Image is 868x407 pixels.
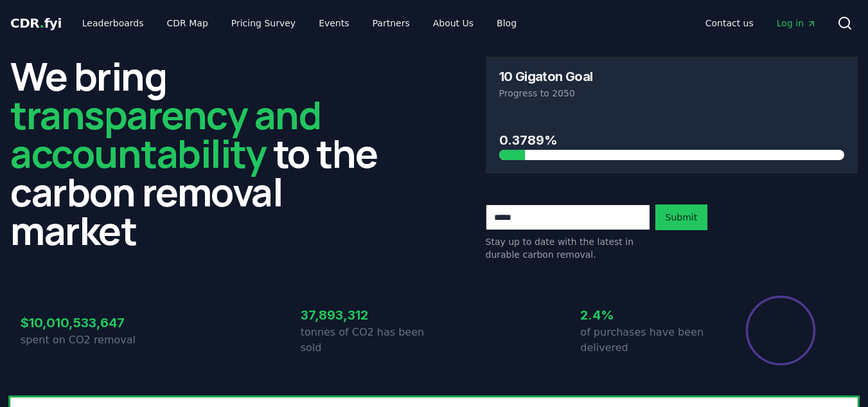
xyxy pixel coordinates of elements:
[486,235,650,261] p: Stay up to date with the latest in durable carbon removal.
[745,294,817,366] div: Percentage of sales delivered
[72,12,527,35] nav: Main
[157,12,218,35] a: CDR Map
[695,12,764,35] a: Contact us
[486,12,527,35] a: Blog
[21,313,154,332] h3: $10,010,533,647
[580,325,714,356] p: of purchases have been delivered
[499,131,845,150] h3: 0.3789%
[499,70,593,83] h3: 10 Gigaton Goal
[423,12,484,35] a: About Us
[301,305,434,325] h3: 37,893,312
[301,325,434,356] p: tonnes of CO2 has been sold
[777,17,817,30] span: Log in
[10,57,383,249] h2: We bring to the carbon removal market
[499,87,845,100] p: Progress to 2050
[221,12,306,35] a: Pricing Survey
[695,12,827,35] nav: Main
[580,305,714,325] h3: 2.4%
[10,14,62,32] a: CDR.fyi
[10,88,321,179] span: transparency and accountability
[655,204,708,230] button: Submit
[21,332,154,348] p: spent on CO2 removal
[766,12,827,35] a: Log in
[72,12,154,35] a: Leaderboards
[362,12,420,35] a: Partners
[308,12,359,35] a: Events
[10,15,62,31] span: CDR fyi
[40,15,44,31] span: .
